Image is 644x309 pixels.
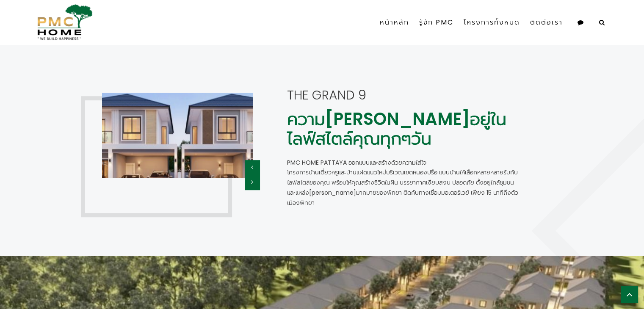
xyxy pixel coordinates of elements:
[414,8,459,37] a: รู้จัก PMC
[287,88,522,103] p: The GRAND 9
[287,109,522,148] h1: ความ[PERSON_NAME]อยู่ในไลฟ์สไตล์คุณทุกๆวัน
[459,8,525,37] a: โครงการทั้งหมด
[525,8,568,37] a: ติดต่อเรา
[26,50,329,221] img: แบบบ้าน บ้านเดี่ยว 2 ชั้น รถ ที่จอดรถ หรู
[287,158,522,167] div: PMC Home Pattaya ออกแบบและสร้างด้วยความใส่ใจ
[287,167,522,208] p: โครงการบ้านเดี่ยวหรูและบ้านแฝดแนวใหม่บริเวณเขตหนองปรือ แบบบ้านให้เลือกหลายหลายรับกับไลฟ์สไตล์ของค...
[375,8,414,37] a: หน้าหลัก
[34,4,93,40] img: pmc-logo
